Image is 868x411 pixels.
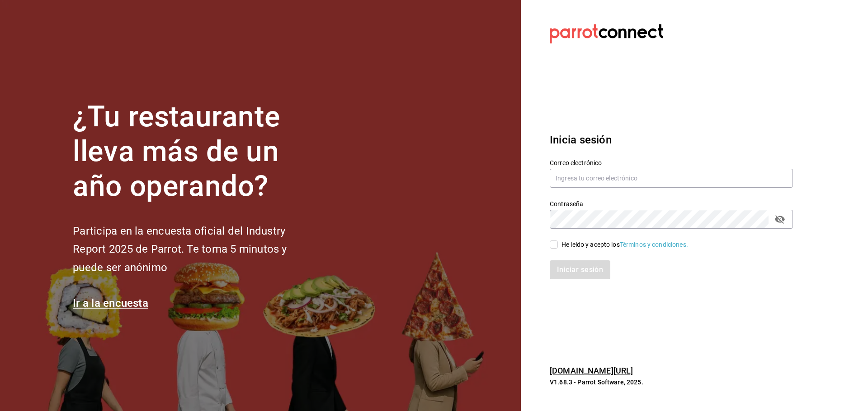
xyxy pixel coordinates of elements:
a: Términos y condiciones. [620,241,688,248]
h2: Participa en la encuesta oficial del Industry Report 2025 de Parrot. Te toma 5 minutos y puede se... [73,222,317,277]
p: V1.68.3 - Parrot Software, 2025. [550,378,793,387]
h1: ¿Tu restaurante lleva más de un año operando? [73,100,317,203]
label: Correo electrónico [550,160,793,166]
input: Ingresa tu correo electrónico [550,169,793,188]
div: He leído y acepto los [561,240,688,249]
a: Ir a la encuesta [73,297,148,309]
button: passwordField [772,212,788,227]
a: [DOMAIN_NAME][URL] [550,366,633,375]
h3: Inicia sesión [550,132,793,148]
label: Contraseña [550,201,793,207]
